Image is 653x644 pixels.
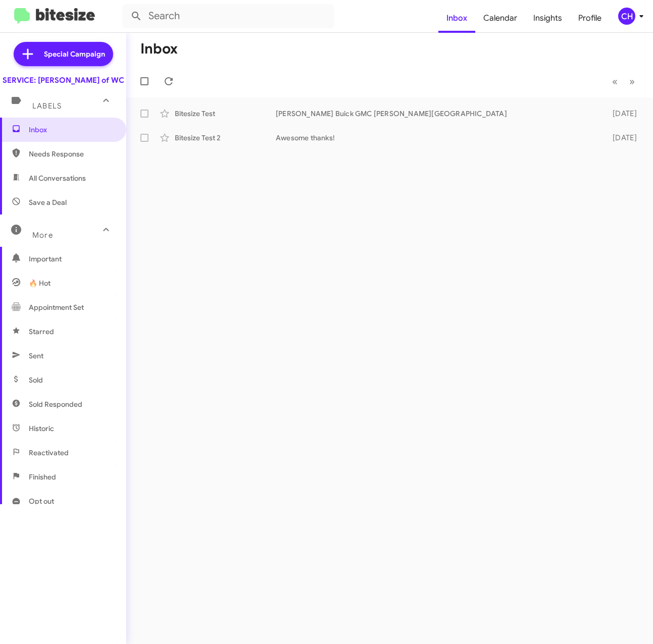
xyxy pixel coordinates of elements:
div: [DATE] [604,109,645,119]
h1: Inbox [140,41,178,57]
span: Sold Responded [29,399,82,409]
a: Inbox [438,4,475,33]
span: All Conversations [29,173,86,183]
button: Previous [606,71,624,92]
a: Special Campaign [14,42,113,66]
span: Finished [29,472,56,482]
button: CH [610,8,642,25]
a: Profile [570,4,610,33]
span: Special Campaign [44,49,105,59]
span: Labels [32,101,62,111]
nav: Page navigation example [607,71,641,92]
span: Starred [29,327,54,337]
span: Appointment Set [29,302,84,312]
span: Opt out [29,496,54,506]
span: Important [29,254,115,264]
span: Reactivated [29,448,69,458]
span: Historic [29,423,54,434]
span: » [629,75,635,88]
div: Bitesize Test 2 [175,133,276,143]
div: [PERSON_NAME] Buick GMC [PERSON_NAME][GEOGRAPHIC_DATA] [276,109,604,119]
span: Needs Response [29,149,115,159]
div: [DATE] [604,133,645,143]
div: Awesome thanks! [276,133,604,143]
a: Insights [525,4,570,33]
button: Next [623,71,641,92]
div: CH [618,8,635,25]
input: Search [122,4,334,28]
span: 🔥 Hot [29,278,51,288]
span: Sent [29,351,43,361]
span: Save a Deal [29,197,67,207]
div: Bitesize Test [175,109,276,119]
div: SERVICE: [PERSON_NAME] of WC [3,75,124,85]
span: Sold [29,375,43,385]
a: Calendar [475,4,525,33]
span: Inbox [29,125,115,135]
span: « [612,75,618,88]
span: More [32,231,53,240]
